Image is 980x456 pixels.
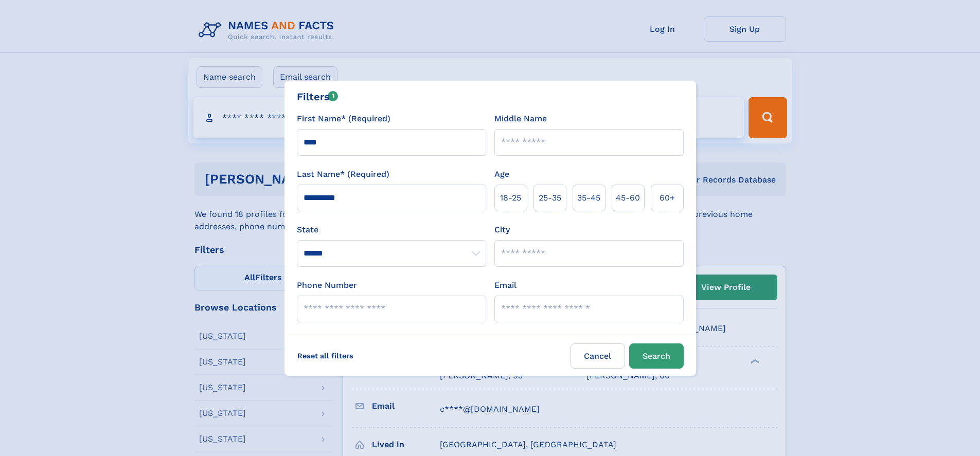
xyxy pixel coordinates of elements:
[660,192,675,204] span: 60+
[297,224,486,236] label: State
[571,343,625,369] label: Cancel
[297,279,357,291] label: Phone Number
[291,343,360,368] label: Reset all filters
[577,192,600,204] span: 35‑45
[494,168,509,180] label: Age
[494,113,547,125] label: Middle Name
[297,89,338,104] div: Filters
[500,192,521,204] span: 18‑25
[629,343,684,369] button: Search
[494,224,510,236] label: City
[297,168,389,180] label: Last Name* (Required)
[494,279,516,291] label: Email
[539,192,561,204] span: 25‑35
[297,113,390,125] label: First Name* (Required)
[616,192,640,204] span: 45‑60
